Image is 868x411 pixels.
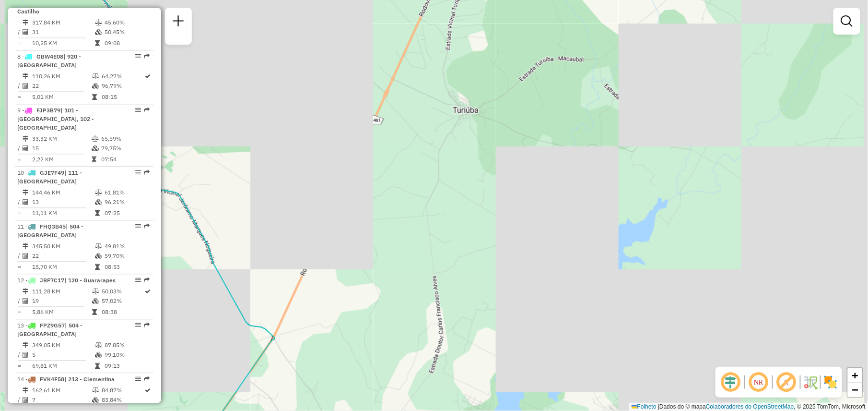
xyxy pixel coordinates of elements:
[95,253,102,259] i: % de utilização da cubagem
[101,287,144,296] td: 50,03%
[95,264,100,270] i: Tempo total em rota
[104,262,150,272] td: 08:53
[32,242,94,251] td: 345,50 KM
[101,92,144,102] td: 08:15
[23,298,28,304] i: Total de Atividades
[95,363,100,369] i: Tempo total em rota
[135,277,141,283] em: Opções
[40,375,64,383] span: FVK4F58
[135,223,141,229] em: Opções
[837,12,856,31] a: Exibir filtros
[17,322,28,329] font: 13 -
[92,145,99,151] i: % de utilização da cubagem
[23,145,28,151] i: Total de Atividades
[848,383,862,397] a: Diminuir o zoom
[23,253,28,259] i: Total de Atividades
[32,72,92,81] td: 110,26 KM
[17,169,28,176] font: 10 -
[23,289,28,294] i: Distância Total
[104,188,150,197] td: 61,81%
[32,155,91,164] td: 2,22 KM
[104,18,150,27] td: 45,60%
[135,107,141,113] em: Opções
[23,342,28,348] i: Distância Total
[144,169,150,175] em: Rota exportada
[23,20,28,25] i: Distância Total
[658,403,659,410] span: |
[17,169,82,185] span: | 111 - [GEOGRAPHIC_DATA]
[64,277,116,284] span: | 120 - Guararapes
[32,262,94,272] td: 15,70 KM
[32,134,91,144] td: 33,32 KM
[629,403,868,411] div: Dados do © mapa , © 2025 TomTom, Microsoft
[17,223,28,230] font: 11 -
[40,322,65,329] span: FPZ9G57
[32,340,94,350] td: 349,05 KM
[852,384,858,396] span: −
[32,251,94,261] td: 22
[135,322,141,328] em: Opções
[23,397,28,403] i: Total de Atividades
[23,136,28,142] i: Distância Total
[17,296,22,306] td: /
[64,375,115,383] span: | 213 - Clementina
[102,82,122,89] font: 96,79%
[32,287,92,296] td: 111,28 KM
[95,190,102,195] i: % de utilização do peso
[23,73,28,79] i: Distância Total
[17,307,22,317] td: =
[17,81,22,91] td: /
[23,352,28,358] i: Total de Atividades
[32,38,94,48] td: 10,25 KM
[17,53,24,60] font: 8 -
[101,155,149,164] td: 07:54
[17,197,22,207] td: /
[101,386,144,395] td: 84,87%
[40,277,64,284] span: JBF7C17
[32,81,92,91] td: 22
[135,376,141,382] em: Opções
[17,38,22,48] td: =
[101,307,144,317] td: 08:38
[95,199,102,205] i: % de utilização da cubagem
[32,27,94,37] td: 31
[823,375,838,390] img: Exibir/Ocultar setores
[145,73,151,79] i: Rota otimizada
[32,296,92,306] td: 19
[105,351,125,358] font: 99,10%
[104,242,150,251] td: 49,81%
[169,12,188,33] a: Nova sessão e pesquisa
[23,29,28,35] i: Total de Atividades
[32,208,94,218] td: 11,11 KM
[92,136,99,142] i: % de utilização do peso
[706,403,794,410] a: Colaboradores do OpenStreetMap
[17,107,94,131] span: | 101 - [GEOGRAPHIC_DATA], 102 - [GEOGRAPHIC_DATA]
[23,83,28,89] i: Total de Atividades
[105,252,125,259] font: 59,70%
[144,107,150,113] em: Rota exportada
[32,386,92,395] td: 162,61 KM
[17,27,22,37] td: /
[101,134,149,144] td: 65,59%
[17,277,28,284] font: 12 -
[92,298,99,304] i: % de utilização da cubagem
[92,289,99,294] i: % de utilização do peso
[95,29,102,35] i: % de utilização da cubagem
[101,72,144,81] td: 64,27%
[17,107,24,114] font: 9 -
[102,297,122,304] font: 57,02%
[17,92,22,102] td: =
[135,53,141,59] em: Opções
[144,223,150,229] em: Rota exportada
[17,208,22,218] td: =
[32,197,94,207] td: 13
[144,53,150,59] em: Rota exportada
[95,243,102,249] i: % de utilização do peso
[32,188,94,197] td: 144,46 KM
[102,396,122,403] font: 83,84%
[92,83,99,89] i: % de utilização da cubagem
[32,395,92,405] td: 7
[852,369,858,381] span: +
[17,155,22,164] td: =
[135,169,141,175] em: Opções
